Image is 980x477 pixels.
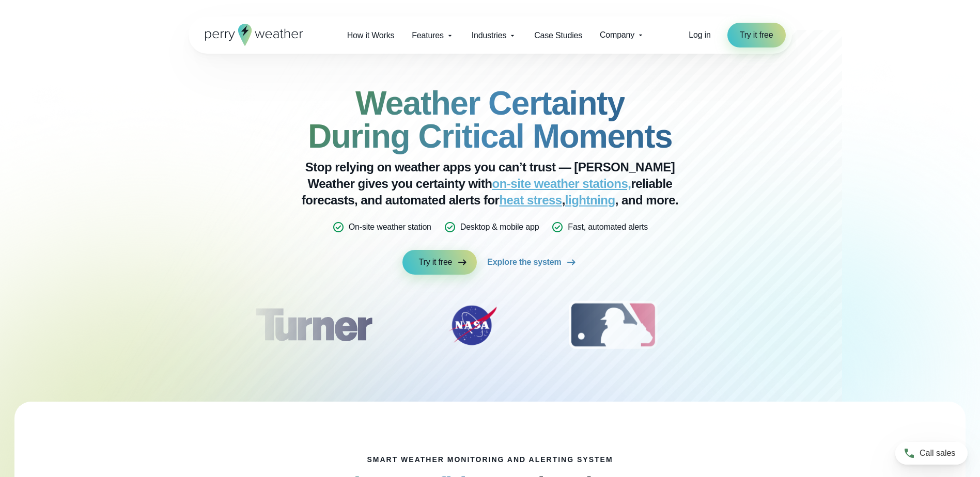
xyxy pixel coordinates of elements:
span: Company [600,29,634,41]
h1: smart weather monitoring and alerting system [367,455,613,464]
span: How it Works [347,29,395,42]
p: Fast, automated alerts [568,221,648,233]
a: Log in [689,29,710,41]
p: Desktop & mobile app [460,221,539,233]
img: NASA.svg [437,299,509,351]
p: Stop relying on weather apps you can’t trust — [PERSON_NAME] Weather gives you certainty with rel... [284,159,697,209]
a: lightning [565,193,615,207]
a: How it Works [338,25,403,46]
a: heat stress [499,193,562,207]
span: Industries [472,29,506,42]
div: 3 of 12 [558,299,667,351]
img: MLB.svg [558,299,667,351]
span: Features [412,29,444,42]
a: Case Studies [525,25,591,46]
span: Try it free [419,256,453,268]
a: on-site weather stations, [492,177,631,190]
span: Log in [689,30,710,39]
span: Try it free [740,29,773,41]
div: slideshow [240,299,740,356]
span: Call sales [920,447,955,459]
a: Try it free [727,23,786,47]
div: 2 of 12 [437,299,509,351]
span: Case Studies [534,29,582,42]
a: Try it free [402,250,477,275]
a: Explore the system [487,250,578,275]
p: On-site weather station [349,221,431,233]
strong: Weather Certainty During Critical Moments [308,85,672,155]
img: Turner-Construction_1.svg [240,299,386,351]
img: PGA.svg [717,299,800,351]
div: 4 of 12 [717,299,800,351]
span: Explore the system [487,256,561,268]
a: Call sales [895,442,968,465]
div: 1 of 12 [240,299,386,351]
